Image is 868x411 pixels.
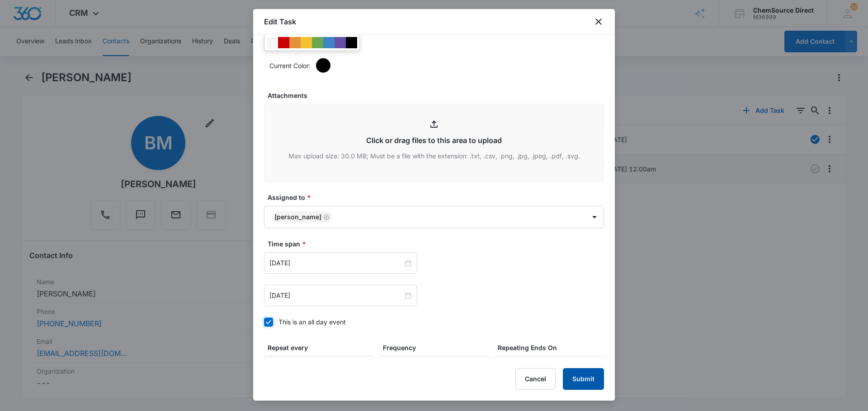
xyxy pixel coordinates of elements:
label: Time span [268,239,608,249]
div: #6aa84f [312,37,323,48]
input: Oct 9, 2025 [269,291,403,300]
label: Assigned to [268,193,608,202]
div: [PERSON_NAME] [274,214,321,220]
div: #f1c232 [301,37,312,48]
button: Submit [563,368,604,390]
div: #F6F6F6 [267,37,278,48]
button: close [593,16,604,27]
div: Remove Josh Phipps [321,214,330,220]
div: #CC0000 [278,37,289,48]
div: #000000 [346,37,357,48]
div: #674ea7 [335,37,346,48]
input: Number [264,356,374,378]
div: #3d85c6 [323,37,335,48]
p: Current Color: [269,61,311,70]
div: This is an all day event [278,317,346,327]
button: Cancel [515,368,556,390]
h1: Edit Task [264,16,296,27]
label: Frequency [383,343,493,352]
div: #e69138 [289,37,301,48]
label: Attachments [268,91,608,100]
label: Repeating Ends On [498,343,608,352]
input: Oct 9, 2025 [269,258,403,268]
label: Repeat every [268,343,377,352]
